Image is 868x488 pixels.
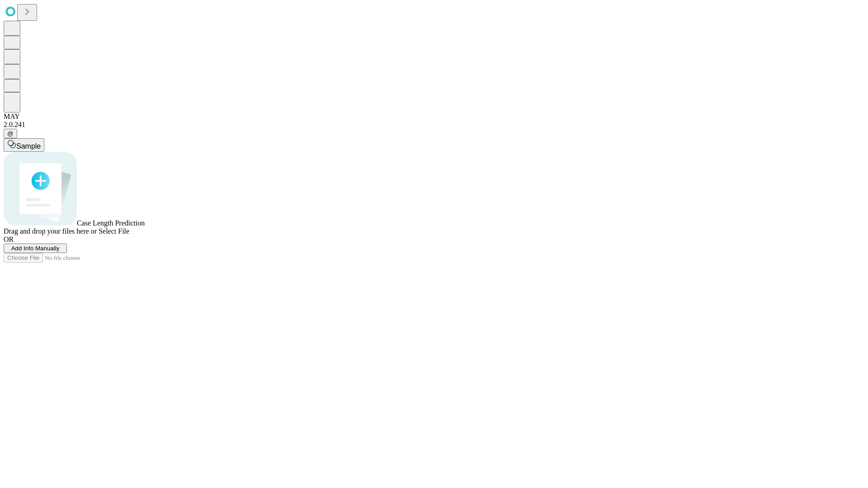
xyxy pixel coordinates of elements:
button: Sample [4,138,44,152]
span: Drag and drop your files here or [4,227,97,235]
div: MAY [4,113,864,121]
div: 2.0.241 [4,121,864,129]
span: OR [4,235,14,243]
span: Select File [99,227,129,235]
button: Add Info Manually [4,244,67,253]
span: Case Length Prediction [77,219,145,227]
span: Sample [16,142,41,150]
span: @ [7,130,14,137]
span: Add Info Manually [11,245,60,252]
button: @ [4,129,17,138]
